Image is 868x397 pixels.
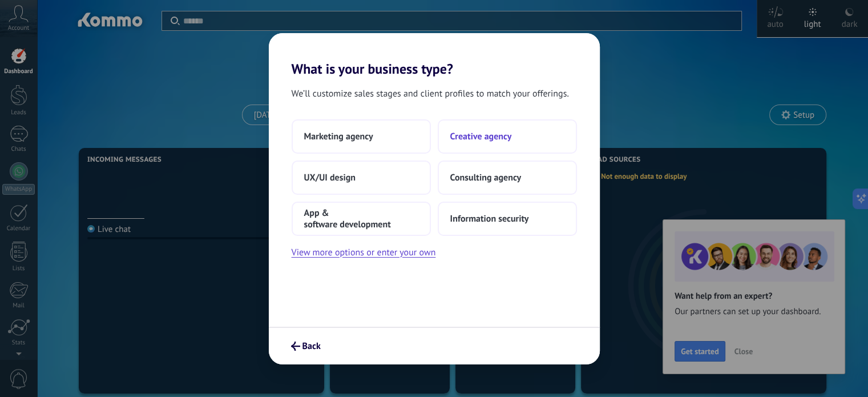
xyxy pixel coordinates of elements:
button: Information security [438,202,577,236]
button: Marketing agency [292,119,431,154]
span: App & software development [304,207,418,230]
span: Marketing agency [304,131,373,142]
span: Consulting agency [450,172,522,183]
button: Creative agency [438,119,577,154]
button: View more options or enter your own [292,245,436,260]
button: UX/UI design [292,161,431,195]
button: App & software development [292,202,431,236]
span: UX/UI design [304,172,356,183]
button: Back [286,336,326,356]
span: Information security [450,213,529,224]
span: We’ll customize sales stages and client profiles to match your offerings. [292,86,569,101]
button: Consulting agency [438,161,577,195]
span: Creative agency [450,131,512,142]
span: Back [302,342,321,350]
h2: What is your business type? [269,33,600,77]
